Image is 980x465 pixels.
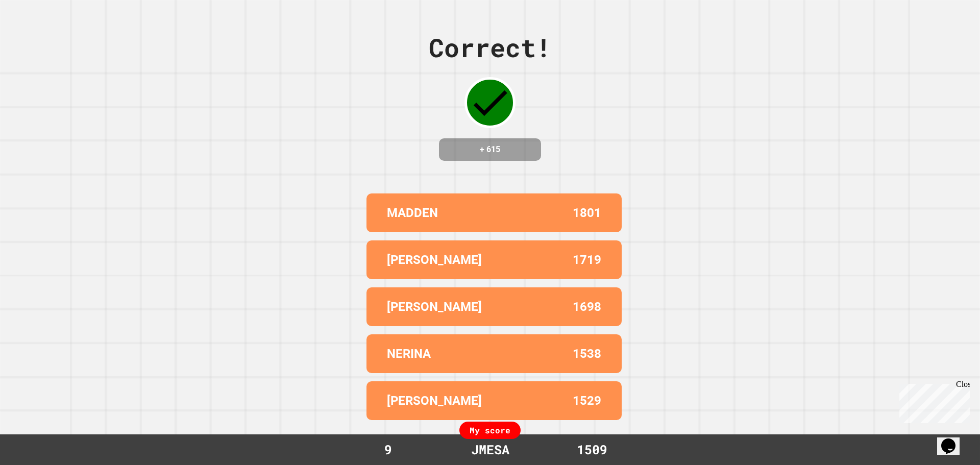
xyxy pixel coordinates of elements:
[461,440,520,459] div: JMESA
[387,345,431,363] p: NERINA
[350,440,426,459] div: 9
[573,204,601,222] p: 1801
[573,345,601,363] p: 1538
[573,251,601,269] p: 1719
[459,422,521,439] div: My score
[429,29,551,67] div: Correct!
[387,204,438,222] p: MADDEN
[937,424,970,455] iframe: chat widget
[449,143,531,156] h4: + 615
[4,4,70,65] div: Chat with us now!Close
[573,298,601,316] p: 1698
[573,391,601,410] p: 1529
[554,440,630,459] div: 1509
[387,298,482,316] p: [PERSON_NAME]
[895,380,970,423] iframe: chat widget
[387,391,482,410] p: [PERSON_NAME]
[387,251,482,269] p: [PERSON_NAME]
